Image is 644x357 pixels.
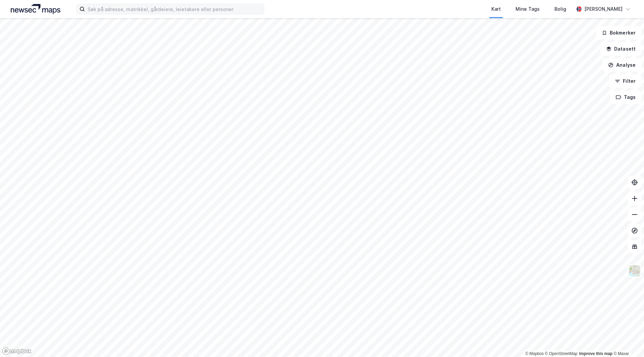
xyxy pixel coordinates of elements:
input: Søk på adresse, matrikkel, gårdeiere, leietakere eller personer [85,4,264,14]
a: Mapbox [525,351,544,356]
button: Bokmerker [596,26,641,40]
img: logo.a4113a55bc3d86da70a041830d287a7e.svg [11,4,60,14]
img: Z [628,264,641,277]
a: Improve this map [579,351,612,356]
a: OpenStreetMap [545,351,578,356]
div: Kontrollprogram for chat [610,325,644,357]
button: Analyse [602,58,641,72]
div: [PERSON_NAME] [584,5,623,13]
iframe: Chat Widget [610,325,644,357]
a: Mapbox homepage [2,347,32,355]
div: Bolig [554,5,566,13]
button: Filter [609,74,641,88]
div: Kart [491,5,501,13]
div: Mine Tags [516,5,540,13]
button: Datasett [600,42,641,56]
button: Tags [610,91,641,104]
